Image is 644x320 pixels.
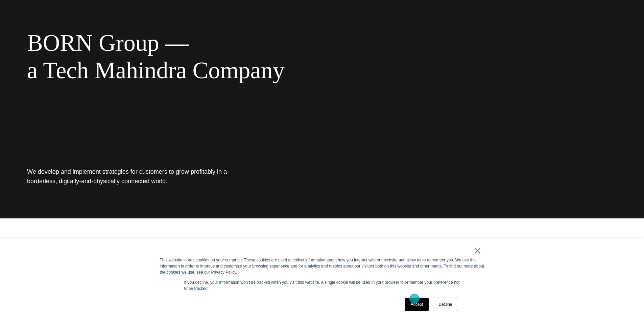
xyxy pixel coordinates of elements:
[27,167,230,186] h1: We develop and implement strategies for customers to grow profitably in a borderless, digitally-a...
[433,298,458,311] a: Decline
[160,257,484,275] div: This website stores cookies on your computer. These cookies are used to collect information about...
[27,29,412,84] div: BORN Group — a Tech Mahindra Company
[405,298,429,311] a: Accept
[184,279,460,292] p: If you decline, your information won’t be tracked when you visit this website. A single cookie wi...
[474,248,482,254] a: ×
